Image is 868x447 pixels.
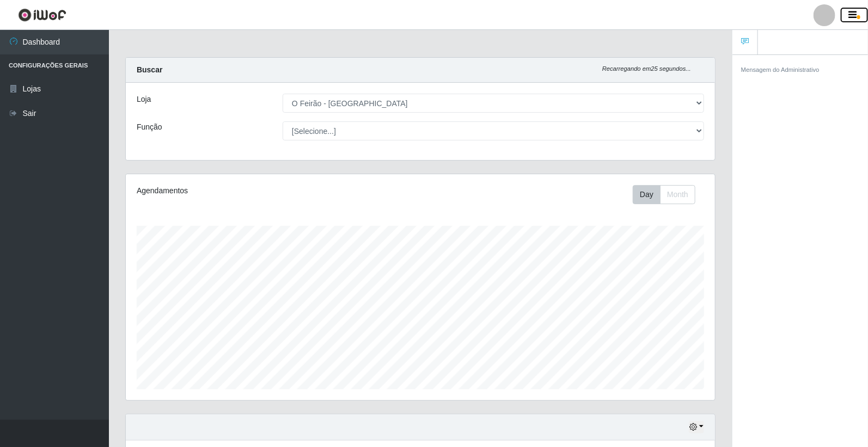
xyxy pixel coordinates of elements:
[137,185,364,197] div: Agendamentos
[633,185,695,204] div: First group
[137,65,162,74] strong: Buscar
[741,66,820,73] small: Mensagem do Administrativo
[633,185,661,204] button: Day
[602,65,691,72] i: Recarregando em 25 segundos...
[633,185,704,204] div: Toolbar with button groups
[660,185,695,204] button: Month
[18,8,66,22] img: CoreUI Logo
[137,121,162,133] label: Função
[137,94,151,105] label: Loja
